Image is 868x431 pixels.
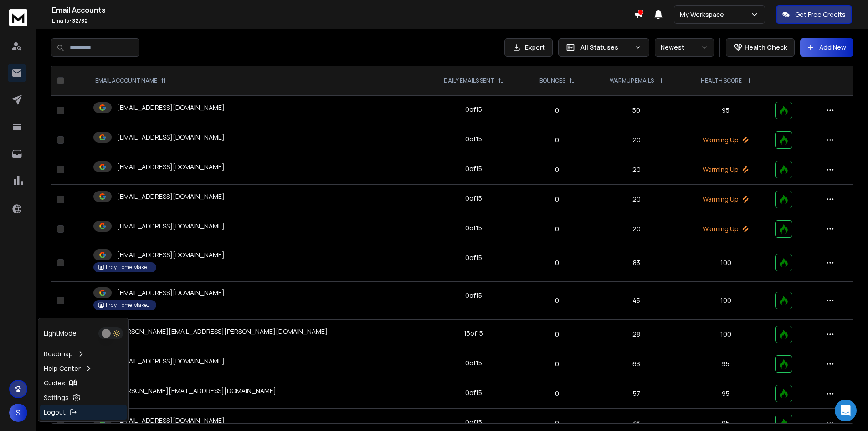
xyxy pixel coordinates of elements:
p: Indy Home Makeover Gazette [106,264,151,271]
p: My Workspace [680,10,728,19]
p: 0 [529,419,585,428]
p: BOUNCES [539,77,565,84]
div: 0 of 15 [465,135,482,144]
button: Export [504,38,553,57]
p: 0 [529,165,585,174]
div: 0 of 15 [465,223,482,233]
p: [EMAIL_ADDRESS][DOMAIN_NAME] [117,357,225,366]
p: [EMAIL_ADDRESS][DOMAIN_NAME] [117,250,225,260]
a: Roadmap [40,347,127,361]
p: 0 [529,258,585,267]
p: [EMAIL_ADDRESS][DOMAIN_NAME] [117,192,225,201]
span: 32 / 32 [72,17,88,25]
p: 0 [529,135,585,145]
td: 45 [591,282,682,320]
img: logo [9,9,27,26]
div: 0 of 15 [465,358,482,368]
div: EMAIL ACCOUNT NAME [95,77,166,84]
p: [PERSON_NAME][EMAIL_ADDRESS][PERSON_NAME][DOMAIN_NAME] [117,327,328,336]
p: 0 [529,106,585,115]
td: 63 [591,349,682,379]
p: Logout [44,408,66,417]
p: HEALTH SCORE [701,77,742,84]
h1: Email Accounts [52,5,634,16]
button: S [9,404,27,422]
p: Warming Up [688,224,764,234]
td: 20 [591,185,682,214]
p: [EMAIL_ADDRESS][DOMAIN_NAME] [117,133,225,142]
div: 0 of 15 [465,105,482,114]
td: 83 [591,244,682,282]
p: Guides [44,379,65,388]
a: Help Center [40,361,127,376]
td: 100 [682,282,770,320]
div: 0 of 15 [465,418,482,427]
p: 0 [529,389,585,398]
p: [EMAIL_ADDRESS][DOMAIN_NAME] [117,103,225,112]
td: 57 [591,379,682,409]
button: Newest [655,38,714,57]
p: Help Center [44,364,81,373]
p: [PERSON_NAME][EMAIL_ADDRESS][DOMAIN_NAME] [117,386,276,395]
p: 0 [529,224,585,234]
div: 0 of 15 [465,253,482,262]
p: Light Mode [44,329,77,338]
button: Get Free Credits [776,5,852,24]
a: Settings [40,390,127,405]
p: Settings [44,393,69,402]
td: 95 [682,349,770,379]
td: 100 [682,244,770,282]
td: 20 [591,125,682,155]
td: 50 [591,96,682,125]
p: Roadmap [44,349,73,358]
button: Add New [800,38,853,57]
p: Get Free Credits [795,10,846,19]
p: Indy Home Makeover Gazette [106,301,151,309]
p: Warming Up [688,135,764,145]
p: All Statuses [580,43,631,52]
p: 0 [529,330,585,339]
td: 95 [682,96,770,125]
p: WARMUP EMAILS [610,77,654,84]
p: Health Check [745,43,787,52]
td: 28 [591,320,682,349]
td: 20 [591,214,682,244]
div: 0 of 15 [465,291,482,300]
p: Warming Up [688,195,764,204]
div: 15 of 15 [464,329,483,338]
a: Guides [40,376,127,390]
p: 0 [529,296,585,305]
p: Emails : [52,17,634,25]
button: Health Check [726,38,795,57]
div: Open Intercom Messenger [835,400,857,421]
p: 0 [529,359,585,369]
div: 0 of 15 [465,194,482,203]
p: [EMAIL_ADDRESS][DOMAIN_NAME] [117,222,225,231]
div: 0 of 15 [465,164,482,173]
p: Warming Up [688,165,764,174]
p: [EMAIL_ADDRESS][DOMAIN_NAME] [117,416,225,425]
p: [EMAIL_ADDRESS][DOMAIN_NAME] [117,288,225,297]
p: 0 [529,195,585,204]
td: 100 [682,320,770,349]
td: 95 [682,379,770,409]
p: DAILY EMAILS SENT [444,77,494,84]
div: 0 of 15 [465,388,482,397]
p: [EMAIL_ADDRESS][DOMAIN_NAME] [117,162,225,171]
td: 20 [591,155,682,185]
